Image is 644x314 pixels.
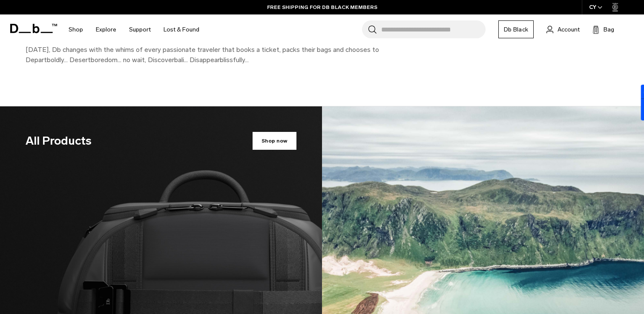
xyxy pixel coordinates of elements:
[546,24,580,34] a: Account
[26,132,92,150] h3: All Products
[592,24,614,34] button: Bag
[558,25,580,34] span: Account
[96,14,116,45] a: Explore
[267,3,377,11] a: FREE SHIPPING FOR DB BLACK MEMBERS
[498,20,534,38] a: Db Black
[164,14,199,45] a: Lost & Found
[69,14,83,45] a: Shop
[129,14,151,45] a: Support
[62,14,206,45] nav: Main Navigation
[253,132,296,150] span: Shop now
[604,25,614,34] span: Bag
